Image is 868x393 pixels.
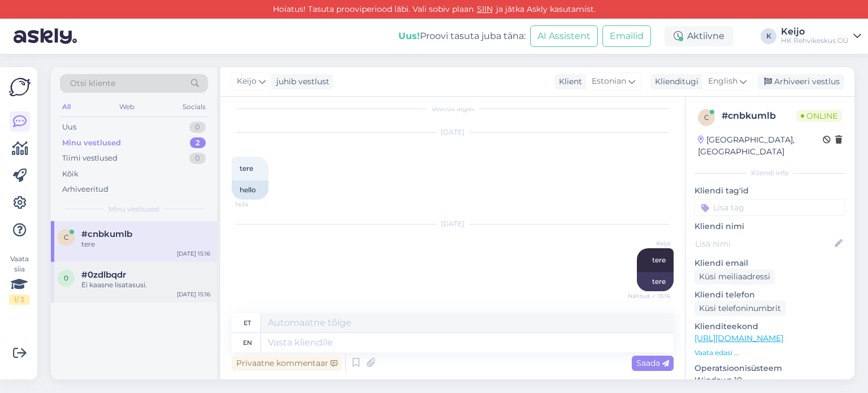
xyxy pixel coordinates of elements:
div: Küsi meiliaadressi [695,269,775,284]
div: juhib vestlust [272,76,329,88]
div: Minu vestlused [62,137,121,149]
div: Proovi tasuta juba täna: [398,29,526,43]
div: [DATE] [232,127,674,137]
div: [DATE] 15:16 [177,290,210,299]
span: tere [652,256,666,264]
span: 14:14 [235,200,277,209]
span: #0zdlbqdr [81,270,126,280]
div: Arhiveeri vestlus [757,74,844,89]
div: Vestlus algas [232,103,674,114]
div: Tiimi vestlused [62,153,118,164]
div: en [243,333,252,352]
span: English [708,75,737,88]
span: Saada [636,358,669,368]
a: SIIN [474,4,496,14]
span: Nähtud ✓ 15:16 [628,292,670,300]
div: Ei kaasne lisatasusi. [81,280,210,290]
div: Vaata siia [9,254,29,305]
div: K [761,28,776,44]
p: Operatsioonisüsteem [695,362,845,374]
span: c [64,233,69,241]
p: Kliendi telefon [695,289,845,301]
div: et [244,313,251,332]
input: Lisa nimi [695,237,832,250]
span: Online [796,110,842,122]
span: c [704,113,709,122]
div: Küsi telefoninumbrit [695,301,785,316]
div: tere [637,272,674,291]
div: [DATE] [232,219,674,229]
b: Uus! [398,31,420,41]
p: Kliendi tag'id [695,185,845,197]
a: [URL][DOMAIN_NAME] [695,333,783,343]
a: KeijoHK Rehvikeskus OÜ [781,27,861,45]
div: Web [117,100,137,114]
button: AI Assistent [530,25,598,47]
p: Kliendi email [695,257,845,269]
input: Lisa tag [695,199,845,216]
div: Kõik [62,169,79,180]
div: Arhiveeritud [62,184,108,195]
div: 0 [189,153,206,164]
span: Otsi kliente [70,77,115,89]
p: Vaata edasi ... [695,348,845,358]
div: Socials [180,100,208,114]
div: 0 [189,122,206,133]
img: Askly Logo [9,76,31,98]
span: Keijo [237,75,257,88]
div: Aktiivne [665,26,734,46]
div: Klienditugi [650,76,698,88]
p: Klienditeekond [695,321,845,332]
div: [DATE] 15:16 [177,249,210,258]
span: tere [240,164,253,172]
div: Keijo [781,27,849,36]
div: [GEOGRAPHIC_DATA], [GEOGRAPHIC_DATA] [698,134,823,158]
div: HK Rehvikeskus OÜ [781,36,849,45]
span: #cnbkumlb [81,229,132,239]
p: Windows 10 [695,374,845,386]
div: Klient [554,76,582,88]
span: Minu vestlused [108,204,159,214]
div: Kliendi info [695,168,845,178]
div: tere [81,239,210,249]
div: Uus [62,122,76,133]
button: Emailid [602,25,651,47]
span: Estonian [592,75,626,88]
div: # cnbkumlb [722,109,796,123]
div: 1 / 3 [9,295,29,305]
span: 0 [64,274,68,282]
div: 2 [190,137,206,149]
span: Keijo [628,239,670,248]
div: All [60,100,73,114]
div: Privaatne kommentaar [232,356,342,371]
p: Kliendi nimi [695,221,845,232]
div: hello [232,180,268,200]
